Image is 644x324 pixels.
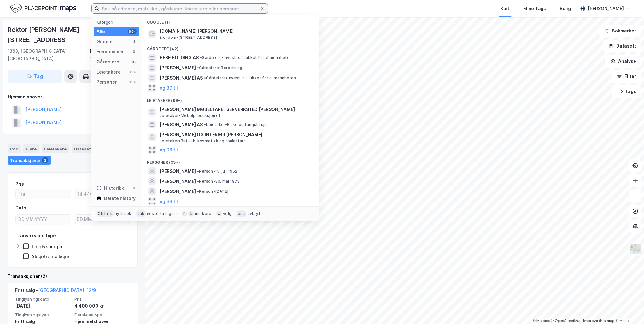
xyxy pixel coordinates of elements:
span: Gårdeiere • Borettslag [197,65,242,70]
span: [PERSON_NAME] [160,188,196,195]
span: Leietaker • Butikkh. kosmetikk og toalettart. [160,138,247,144]
div: Eiere [23,144,39,153]
span: HEBE HOLDING AS [160,54,199,62]
div: Gårdeiere [97,58,119,66]
div: Mine Tags [523,5,546,12]
span: [PERSON_NAME] AS [160,74,203,82]
div: 42 [132,59,137,64]
button: og 39 til [160,84,178,92]
img: logo.f888ab2527a4732fd821a326f86c7f29.svg [10,3,76,14]
div: Gårdeiere (42) [142,41,319,53]
button: og 96 til [160,197,178,205]
div: esc [237,210,246,217]
div: tab [136,210,146,217]
a: OpenStreetMap [551,319,582,323]
div: Historikk [97,185,124,192]
div: Google [97,38,113,45]
div: Personer (99+) [142,155,319,166]
div: [PERSON_NAME] [588,5,624,12]
span: • [197,169,199,174]
div: Rektor [PERSON_NAME][STREET_ADDRESS] [8,25,127,45]
div: Transaksjoner [8,156,51,165]
button: og 96 til [160,146,178,154]
span: [PERSON_NAME] AS [160,121,203,128]
span: Tinglysningsdato [15,297,71,302]
span: • [200,55,202,60]
span: Person • 30. mai 1973 [197,179,240,184]
button: Datasett [603,40,641,52]
span: • [197,179,199,184]
div: avbryt [247,211,260,216]
div: 99+ [128,69,137,74]
div: Kategori [97,20,139,25]
span: Tinglysningstype [15,312,71,317]
div: 4 400 000 kr [74,302,130,310]
span: Gårdeiere • Invest. o.l. lukket for allmennheten [200,55,292,60]
span: • [197,65,199,70]
div: Alle [97,28,105,35]
div: Transaksjonstype [15,232,56,239]
button: Analyse [605,55,641,68]
div: Pris [15,180,24,188]
span: • [197,189,199,194]
div: Google (1) [142,15,319,26]
div: Leietakere [97,68,121,76]
span: Pris [74,297,130,302]
iframe: Chat Widget [612,294,644,324]
input: Søk på adresse, matrikkel, gårdeiere, leietakere eller personer [99,4,260,13]
div: Bolig [560,5,571,12]
div: Personer [97,78,117,86]
div: Info [8,144,21,153]
div: Kontrollprogram for chat [612,294,644,324]
div: Leietakere (99+) [142,93,319,104]
span: Person • 15. juli 1952 [197,169,237,174]
div: Datasett [72,144,95,153]
div: [DATE] [15,302,71,310]
a: Mapbox [532,319,550,323]
div: 99+ [128,80,137,85]
div: 1363, [GEOGRAPHIC_DATA], [GEOGRAPHIC_DATA] [8,47,90,62]
img: Z [629,243,641,255]
span: • [204,75,206,80]
div: 99+ [128,29,137,34]
input: Til 4400000 [74,189,129,199]
span: Gårdeiere • Invest. o.l. lukket for allmennheten [204,75,296,80]
button: Tags [612,85,641,98]
div: Leietakere [42,144,69,153]
div: 1 [132,39,137,44]
span: Eiendom • [STREET_ADDRESS] [160,35,217,40]
input: DD.MM.YYYY [16,215,71,224]
div: 0 [132,186,137,191]
div: Aksjetransaksjon [31,254,71,260]
div: nytt søk [115,211,132,216]
button: Tag [8,70,62,83]
span: Leietaker • Møbelproduksjon el. [160,113,221,118]
span: [PERSON_NAME] [160,178,196,185]
div: Delete history [104,195,136,202]
input: Fra [16,189,71,199]
span: [DOMAIN_NAME] [PERSON_NAME] [160,27,311,35]
div: [GEOGRAPHIC_DATA], 12/91 [90,47,138,62]
span: [PERSON_NAME] OG INTERIØR [PERSON_NAME] [160,131,311,138]
div: Kart [501,5,509,12]
div: markere [195,211,211,216]
div: Dato [15,204,26,212]
a: Improve this map [583,319,614,323]
span: [PERSON_NAME] [160,64,196,72]
span: [PERSON_NAME] MØBELTAPETSERVERKSTED [PERSON_NAME] [160,106,311,113]
div: neste kategori [147,211,177,216]
div: Hjemmelshaver [8,93,137,101]
button: Bokmerker [599,25,641,37]
div: velg [223,211,231,216]
div: 2 [42,157,48,163]
a: [GEOGRAPHIC_DATA], 12/91 [38,287,98,293]
div: 0 [132,49,137,54]
span: Eierskapstype [74,312,130,317]
div: Ctrl + k [97,210,114,217]
div: Transaksjoner (2) [8,273,138,280]
div: Fritt salg - [15,286,98,297]
div: Eiendommer [97,48,124,56]
div: Tinglysninger [31,244,63,250]
button: Filter [611,70,641,83]
input: DD.MM.YYYY [74,215,129,224]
